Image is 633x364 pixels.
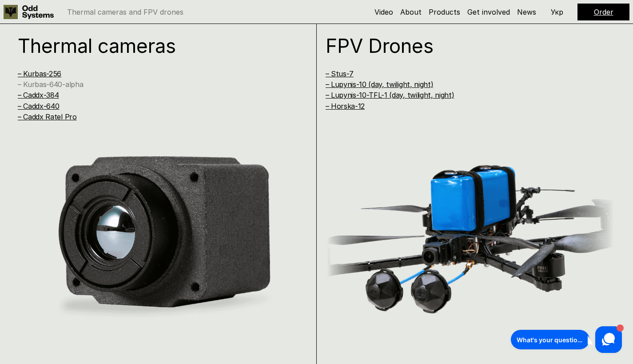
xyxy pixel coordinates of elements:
[326,69,354,78] a: – Stus-7
[509,324,624,355] iframe: HelpCrunch
[18,36,290,55] h1: Thermal cameras
[18,91,59,99] a: – Caddx-384
[400,8,422,16] a: About
[429,8,460,16] a: Products
[326,91,454,99] a: – Lupynis-10-TFL-1 (day, twilight, night)
[517,8,536,16] a: News
[551,8,563,16] p: Укр
[374,8,393,16] a: Video
[594,8,613,16] a: Order
[326,36,598,55] h1: FPV Drones
[326,80,434,89] a: – Lupynis-10 (day, twilight, night)
[326,102,365,111] a: – Horska-12
[18,102,59,111] a: – Caddx-640
[18,80,83,89] a: – Kurbas-640-alpha
[18,112,77,121] a: – Caddx Ratel Pro
[67,8,183,16] p: Thermal cameras and FPV drones
[18,69,61,78] a: – Kurbas-256
[467,8,510,16] a: Get involved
